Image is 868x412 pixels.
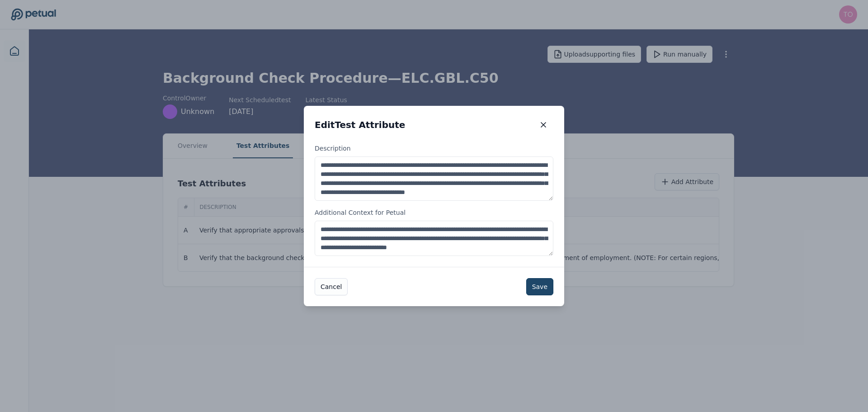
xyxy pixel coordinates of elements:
[315,221,553,256] textarea: Additional Context for Petual
[315,118,405,131] h2: Edit Test Attribute
[315,156,553,201] textarea: Description
[315,144,553,201] label: Description
[315,208,553,256] label: Additional Context for Petual
[315,278,348,295] button: Cancel
[526,278,553,295] button: Save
